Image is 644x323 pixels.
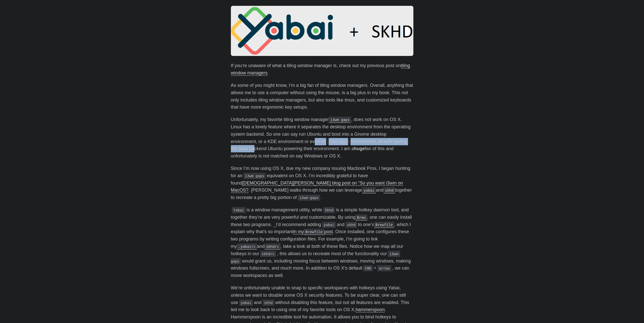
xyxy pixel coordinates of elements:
code: i3wm gaps [329,117,351,123]
p: is a window management utility, while is a simple hotkey daemon tool, and together they’re are ve... [231,206,413,279]
code: yabai [362,187,376,193]
a: skhdrc [265,244,281,249]
p: Unfortunately, my favorite tiling window manager , does not work on OS X. Linux has a lovely feat... [231,116,413,160]
p: Since I’m now using OS X, due my new company issuing Macbook Pros, I began hunting for an equival... [231,165,413,201]
a: Brewfile [374,222,394,227]
a: in myBrewfilepost [293,229,333,234]
a: yabai [362,188,376,193]
code: skhd [345,222,357,228]
code: Yabai [232,207,246,213]
a: [DEMOGRAPHIC_DATA][PERSON_NAME] blog post on “So you want i3wm on MacOS? [231,180,403,193]
code: i3wm gaps [244,173,266,179]
code: .yabairc [237,244,257,250]
code: i3wm gaps [327,139,349,145]
code: i3wm-gaps [298,195,320,201]
code: yabai [239,300,253,306]
code: Brew [356,214,367,220]
strong: huge [354,146,365,151]
code: skhdrc [260,251,276,257]
a: hammerspoon [356,307,385,312]
code: CMD [363,265,373,271]
code: i3wm-gaps [231,251,400,264]
code: arrow [377,265,391,271]
a: Brew [356,215,367,220]
code: Brewfile [304,229,324,235]
code: yabai [322,222,336,228]
code: Skhd [323,207,335,213]
code: skhd [383,187,395,193]
code: Brewfile [374,222,394,228]
p: If you’re unaware of what a tiling window manager is, check out my previous post on . [231,62,413,77]
a: i3wm gaps [329,117,351,122]
a: skhd [383,188,395,193]
code: skhdrc [265,244,281,250]
code: skhd [263,300,274,306]
a: .yabairc [237,244,257,249]
p: As some of you might know, I’m a big fan of tiling window managers. Overall, anything that allows... [231,82,413,111]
